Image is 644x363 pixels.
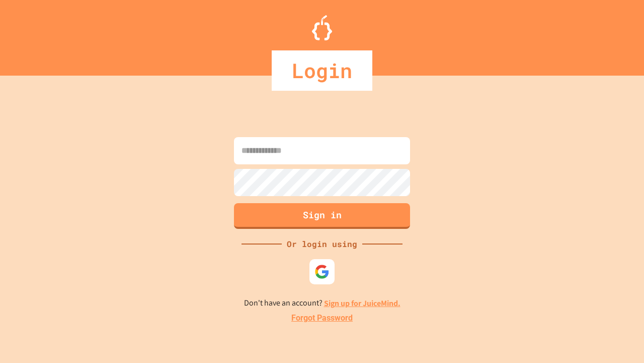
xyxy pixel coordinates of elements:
[282,238,362,250] div: Or login using
[272,50,372,91] div: Login
[234,203,410,229] button: Sign in
[324,298,400,309] a: Sign up for JuiceMind.
[244,297,400,310] p: Don't have an account?
[291,312,353,324] a: Forgot Password
[312,15,332,40] img: Logo.svg
[314,264,330,279] img: google-icon.svg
